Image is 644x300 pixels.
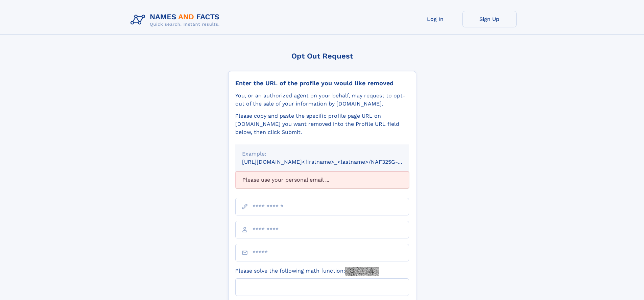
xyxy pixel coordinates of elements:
div: Example: [242,150,402,158]
div: Please use your personal email ... [235,171,409,188]
label: Please solve the following math function: [235,267,379,276]
small: [URL][DOMAIN_NAME]<firstname>_<lastname>/NAF325G-xxxxxxxx [242,159,422,165]
div: Please copy and paste the specific profile page URL on [DOMAIN_NAME] you want removed into the Pr... [235,112,409,136]
div: You, or an authorized agent on your behalf, may request to opt-out of the sale of your informatio... [235,92,409,108]
a: Log In [408,11,462,27]
img: Logo Names and Facts [128,11,225,29]
a: Sign Up [462,11,517,27]
div: Enter the URL of the profile you would like removed [235,79,409,87]
div: Opt Out Request [228,52,416,60]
